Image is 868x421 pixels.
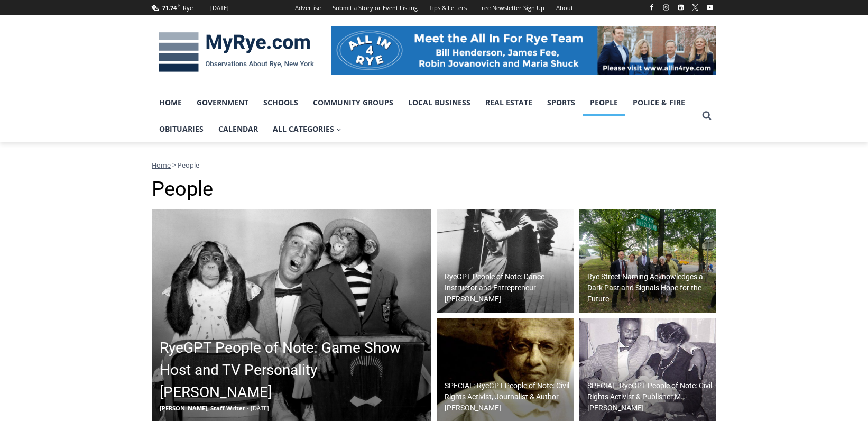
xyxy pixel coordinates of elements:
h2: SPECIAL: RyeGPT People of Note: Civil Rights Activist & Publisher M. [PERSON_NAME] [587,380,714,414]
a: RyeGPT People of Note: Dance Instructor and Entrepreneur [PERSON_NAME] [437,209,574,313]
span: [PERSON_NAME], Staff Writer [160,404,245,412]
a: X [689,1,701,14]
h2: SPECIAL: RyeGPT People of Note: Civil Rights Activist, Journalist & Author [PERSON_NAME] [445,380,571,414]
a: Obituaries [152,116,211,142]
a: Police & Fire [625,89,692,116]
a: YouTube [704,1,716,14]
span: > [172,160,176,170]
a: Rye Street Naming Acknowledges a Dark Past and Signals Hope for the Future [579,209,717,313]
a: Schools [256,89,306,116]
img: MyRye.com [152,25,321,80]
a: Linkedin [675,1,687,14]
h2: Rye Street Naming Acknowledges a Dark Past and Signals Hope for the Future [587,271,714,305]
span: [DATE] [251,404,269,412]
a: All Categories [265,116,349,142]
a: Government [189,89,256,116]
div: [DATE] [210,3,229,13]
h2: RyeGPT People of Note: Game Show Host and TV Personality [PERSON_NAME] [160,337,429,404]
div: Rye [183,3,193,13]
a: Facebook [645,1,658,14]
img: (PHOTO: Publicity photo of Garry Moore with his guests, the Marquis Chimps, from The Garry Moore ... [152,209,431,421]
a: Home [152,160,171,170]
span: 71.74 [162,4,177,12]
span: F [178,2,180,8]
a: Instagram [660,1,672,14]
a: RyeGPT People of Note: Game Show Host and TV Personality [PERSON_NAME] [PERSON_NAME], Staff Write... [152,209,431,421]
span: People [178,160,199,170]
h1: People [152,177,716,202]
a: Local Business [401,89,478,116]
nav: Breadcrumbs [152,160,716,170]
a: People [583,89,625,116]
a: Real Estate [478,89,540,116]
a: Sports [540,89,583,116]
a: Calendar [211,116,265,142]
span: - [247,404,249,412]
nav: Primary Navigation [152,89,697,143]
img: All in for Rye [331,26,716,74]
img: (PHOTO: Arthur Murray and his wife, Kathryn Murray, dancing in 1925. Public Domain.) [437,209,574,313]
button: View Search Form [697,106,716,125]
h2: RyeGPT People of Note: Dance Instructor and Entrepreneur [PERSON_NAME] [445,271,571,305]
span: All Categories [273,123,341,135]
a: Community Groups [306,89,401,116]
a: Home [152,89,189,116]
img: (PHOTO: The Paul & Orial Redd Way street naming at the Rye train station on September 27, 2025. L... [579,209,717,313]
